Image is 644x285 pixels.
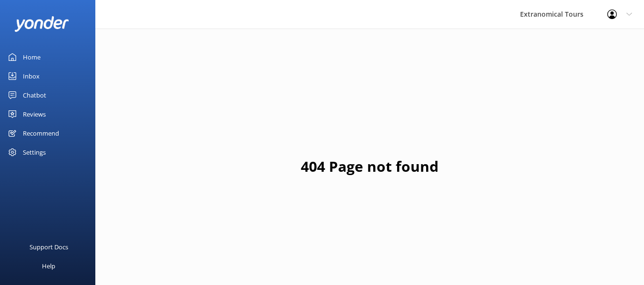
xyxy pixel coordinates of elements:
h1: 404 Page not found [301,155,439,178]
div: Support Docs [30,237,68,256]
div: Chatbot [23,86,46,105]
div: Home [23,48,41,67]
div: Reviews [23,105,46,124]
img: yonder-white-logo.png [14,16,69,32]
div: Inbox [23,67,40,86]
div: Settings [23,143,46,162]
div: Help [42,256,55,275]
div: Recommend [23,124,59,143]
